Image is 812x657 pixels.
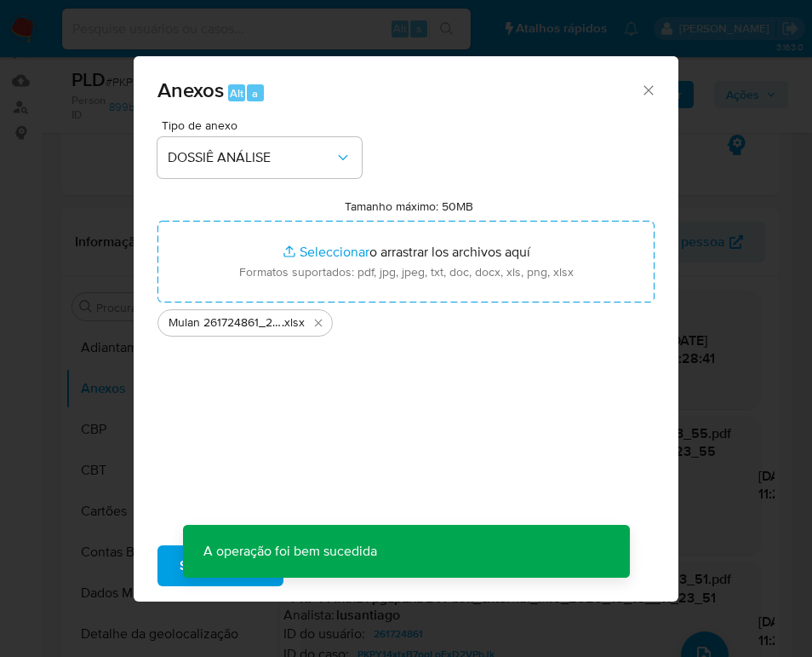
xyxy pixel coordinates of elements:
span: .xlsx [282,314,305,331]
span: Alt [230,85,243,101]
span: Subir arquivo [180,547,261,585]
span: Mulan 261724861_2025_10_10_08_36_31 [169,314,282,331]
label: Tamanho máximo: 50MB [345,199,473,214]
span: Cancelar [312,547,368,585]
ul: Archivos seleccionados [157,303,655,337]
button: DOSSIÊ ANÁLISE [157,137,362,178]
button: Subir arquivo [157,545,283,586]
span: Anexos [157,75,224,105]
span: a [252,85,258,101]
button: Cerrar [640,82,655,97]
p: A operação foi bem sucedida [183,525,397,578]
span: Tipo de anexo [162,119,366,131]
span: DOSSIÊ ANÁLISE [168,149,335,166]
button: Eliminar Mulan 261724861_2025_10_10_08_36_31.xlsx [308,313,329,333]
